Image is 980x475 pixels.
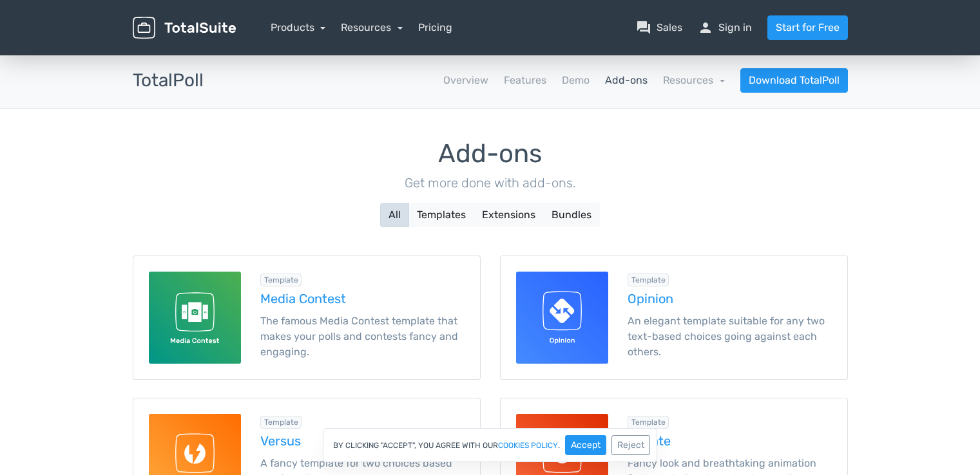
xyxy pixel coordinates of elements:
a: Features [504,73,546,88]
a: Products [271,21,326,33]
a: personSign in [698,20,752,35]
h5: Media Contest template for TotalPoll [260,292,465,306]
img: Media Contest for TotalPoll [149,272,241,364]
a: Pricing [418,20,452,35]
p: The famous Media Contest template that makes your polls and contests fancy and engaging. [260,313,465,360]
a: Overview [443,73,488,88]
button: Bundles [543,203,600,227]
img: Opinion for TotalPoll [516,272,608,364]
a: Opinion for TotalPoll Template Opinion An elegant template suitable for any two text-based choice... [500,256,848,380]
button: Templates [408,203,474,227]
a: question_answerSales [636,20,682,35]
a: Start for Free [767,15,848,40]
a: Demo [562,73,590,88]
p: Get more done with add-ons. [133,173,848,192]
a: Add-ons [605,73,648,88]
button: Accept [565,435,606,455]
h5: Opinion template for TotalPoll [628,292,832,306]
div: Template [628,274,669,286]
div: By clicking "Accept", you agree with our . [323,428,657,462]
a: Resources [663,74,725,86]
img: TotalSuite for WordPress [133,17,236,39]
a: Media Contest for TotalPoll Template Media Contest The famous Media Contest template that makes y... [133,256,481,380]
button: Reject [611,435,650,455]
p: An elegant template suitable for any two text-based choices going against each others. [628,313,832,360]
button: All [380,203,409,227]
div: Template [628,416,669,429]
h1: Add-ons [133,140,848,168]
a: Resources [341,21,403,33]
button: Extensions [474,203,544,227]
div: Template [260,416,302,429]
a: cookies policy [498,442,558,449]
div: Template [260,274,302,286]
span: person [698,20,713,35]
h3: TotalPoll [133,71,204,91]
span: question_answer [636,20,651,35]
a: Download TotalPoll [740,68,848,93]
